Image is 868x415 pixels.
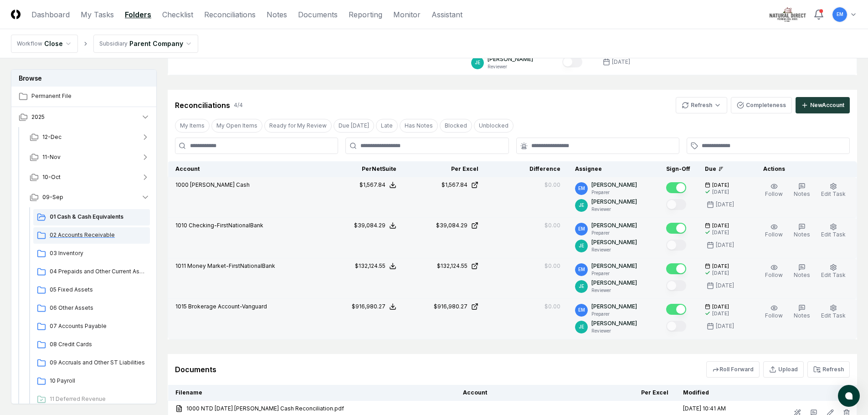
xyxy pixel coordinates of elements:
a: 1000 NTD [DATE] [PERSON_NAME] Cash Reconciliation.pdf [175,405,448,413]
span: Follow [765,231,783,238]
button: Mark complete [666,182,686,193]
th: Per NetSuite [322,161,404,177]
button: Notes [792,221,812,241]
button: EM [832,6,848,23]
a: Permanent File [11,87,157,107]
span: Follow [765,272,783,278]
span: EM [578,307,585,313]
button: Mark complete [666,280,686,291]
div: $132,124.55 [355,262,385,270]
button: 2025 [11,107,157,127]
span: 12-Dec [42,133,62,141]
span: JE [579,323,584,330]
nav: breadcrumb [11,35,198,53]
a: 05 Fixed Assets [33,282,150,298]
span: [DATE] [712,303,729,310]
span: 05 Fixed Assets [50,286,146,294]
span: Notes [794,190,810,197]
button: Mark complete [562,56,582,67]
div: $132,124.55 [437,262,467,270]
p: [PERSON_NAME] [591,181,637,189]
a: 10 Payroll [33,373,150,389]
span: Edit Task [821,231,846,238]
div: [DATE] [712,270,729,277]
a: Reporting [349,9,382,20]
span: 1010 [175,222,187,229]
div: [DATE] [712,310,729,317]
p: Reviewer [591,246,637,253]
span: Edit Task [821,312,846,319]
div: [DATE] [712,189,729,195]
button: Blocked [440,119,472,133]
div: $0.00 [544,221,560,230]
div: Due [705,165,741,173]
p: Reviewer [591,206,637,213]
th: Filename [168,385,456,401]
th: Account [456,385,594,401]
span: 07 Accounts Payable [50,322,146,330]
button: Upload [763,361,804,378]
th: Sign-Off [659,161,698,177]
button: Mark complete [666,199,686,210]
div: $39,084.29 [436,221,467,230]
button: Follow [763,221,785,241]
span: [DATE] [712,263,729,270]
div: $916,980.27 [434,302,467,311]
p: [PERSON_NAME] [591,302,637,311]
p: [PERSON_NAME] [591,238,637,246]
button: NewAccount [796,97,850,113]
button: $132,124.55 [355,262,396,270]
button: Due Today [334,119,374,133]
span: Follow [765,312,783,319]
th: Per Excel [404,161,486,177]
span: 11 Deferred Revenue [50,395,146,403]
span: Edit Task [821,190,846,197]
a: Reconciliations [204,9,256,20]
div: Actions [756,165,850,173]
p: Preparer [591,270,637,277]
div: [DATE] [712,229,729,236]
a: My Tasks [81,9,114,20]
button: Edit Task [819,221,847,241]
span: 03 Inventory [50,249,146,257]
a: Documents [298,9,338,20]
p: [PERSON_NAME] [591,319,637,328]
div: $916,980.27 [352,302,385,311]
a: $916,980.27 [411,302,478,311]
span: JE [579,202,584,209]
button: Unblocked [474,119,514,133]
a: 02 Accounts Receivable [33,227,150,244]
button: Ready for My Review [264,119,332,133]
div: 4 / 4 [234,101,243,109]
span: 06 Other Assets [50,304,146,312]
span: 09 Accruals and Other ST Liabilities [50,359,146,367]
img: Natural Direct logo [770,7,806,22]
button: Mark complete [666,304,686,315]
button: Mark complete [666,223,686,234]
p: Preparer [591,311,637,318]
span: Permanent File [31,92,150,100]
span: EM [578,185,585,192]
span: Notes [794,312,810,319]
div: Account [175,165,315,173]
div: [DATE] [716,282,734,290]
span: 09-Sep [42,193,63,201]
div: $1,567.84 [360,181,385,189]
th: Difference [486,161,568,177]
span: EM [578,225,585,232]
div: New Account [810,101,844,109]
button: Edit Task [819,302,847,322]
button: Edit Task [819,181,847,200]
span: 10 Payroll [50,377,146,385]
span: 08 Credit Cards [50,340,146,348]
th: Assignee [568,161,659,177]
a: 11 Deferred Revenue [33,391,150,408]
button: 09-Sep [22,187,157,207]
a: 07 Accounts Payable [33,318,150,335]
span: Brokerage Account-Vanguard [188,303,267,310]
button: Roll Forward [706,361,760,378]
span: Notes [794,231,810,238]
span: EM [578,266,585,273]
div: [DATE] [716,241,734,249]
button: Refresh [807,361,850,378]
